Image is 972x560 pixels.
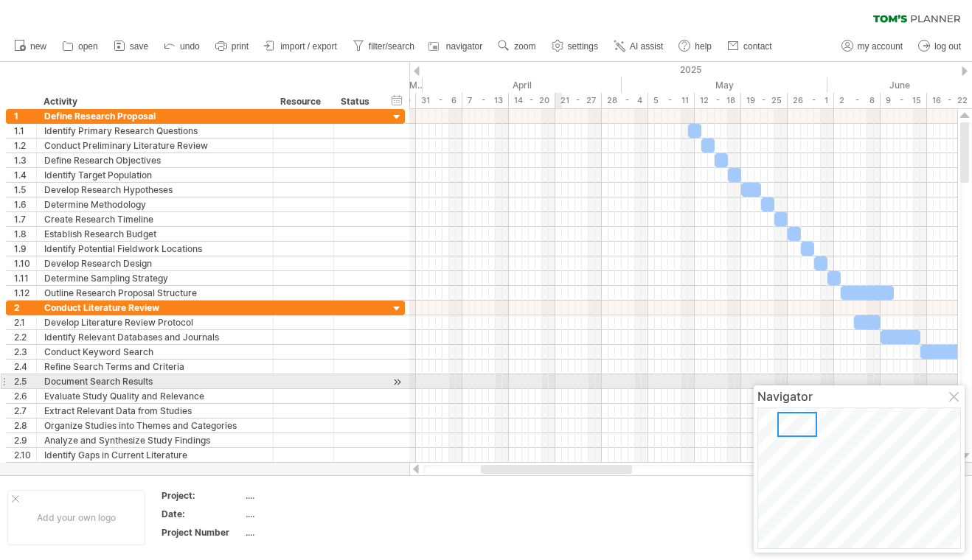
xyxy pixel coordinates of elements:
span: contact [743,41,772,52]
div: Conduct Preliminary Literature Review [44,139,265,153]
div: Conduct Keyword Search [44,345,265,359]
div: Document Search Results [44,374,265,388]
div: 9 - 15 [881,93,927,108]
div: Identify Primary Research Questions [44,124,265,138]
div: 2.3 [14,345,36,359]
div: 1.8 [14,227,36,241]
a: undo [160,37,204,56]
div: Project Number [162,526,243,539]
div: Determine Methodology [44,197,265,211]
div: Identify Gaps in Current Literature [44,448,265,462]
div: Refine Search Terms and Criteria [44,360,265,374]
div: 31 - 6 [416,93,462,108]
div: Develop Literature Review Protocol [44,315,265,329]
span: new [30,41,46,52]
div: 2.8 [14,419,36,433]
span: navigator [446,41,482,52]
span: open [78,41,98,52]
div: Extract Relevant Data from Studies [44,404,265,418]
div: 2.1 [14,315,36,329]
div: Organize Studies into Themes and Categories [44,419,265,433]
div: Resource [280,94,325,109]
div: May 2025 [622,77,827,93]
div: Identify Target Population [44,168,265,182]
span: AI assist [630,41,663,52]
a: open [58,37,103,56]
div: 1.9 [14,242,36,256]
a: import / export [260,37,341,56]
a: settings [548,37,603,56]
a: navigator [426,37,487,56]
div: .... [246,526,369,539]
a: log out [914,37,965,56]
div: Status [341,94,373,109]
div: Evaluate Study Quality and Relevance [44,389,265,403]
div: 1.12 [14,286,36,300]
div: 1.7 [14,212,36,226]
span: undo [180,41,200,52]
div: 2.10 [14,448,36,462]
span: import / export [280,41,337,52]
div: Identify Potential Fieldwork Locations [44,242,265,256]
div: 1.2 [14,139,36,153]
div: 21 - 27 [555,93,602,108]
span: save [130,41,148,52]
div: 28 - 4 [602,93,648,108]
div: 1.5 [14,183,36,197]
div: Conduct Literature Review [44,301,265,315]
a: filter/search [349,37,419,56]
div: 2.6 [14,389,36,403]
div: 7 - 13 [462,93,509,108]
span: log out [934,41,961,52]
div: 26 - 1 [788,93,834,108]
span: help [695,41,712,52]
a: my account [838,37,907,56]
div: 1.3 [14,153,36,167]
div: scroll to activity [390,374,404,390]
div: 2.7 [14,404,36,418]
a: contact [723,37,777,56]
div: 2 - 8 [834,93,881,108]
div: Outline Research Proposal Structure [44,286,265,300]
div: 2.9 [14,433,36,447]
div: Identify Relevant Databases and Journals [44,330,265,344]
div: 2 [14,301,36,315]
div: 12 - 18 [695,93,741,108]
div: 2.4 [14,360,36,374]
div: 1.1 [14,124,36,138]
div: Develop Research Design [44,256,265,270]
a: new [10,37,51,56]
div: Analyze and Synthesize Study Findings [44,433,265,447]
div: 1.11 [14,271,36,285]
div: 1.10 [14,256,36,270]
div: 1 [14,109,36,123]
div: Define Research Proposal [44,109,265,123]
div: 5 - 11 [648,93,695,108]
span: filter/search [369,41,414,52]
div: 2.2 [14,330,36,344]
div: Define Research Objectives [44,153,265,167]
div: Date: [162,508,243,520]
a: help [675,37,716,56]
div: 1.4 [14,168,36,182]
div: .... [246,489,369,502]
div: Establish Research Budget [44,227,265,241]
div: 1.6 [14,197,36,211]
span: settings [568,41,598,52]
div: Develop Research Hypotheses [44,183,265,197]
a: print [212,37,253,56]
span: print [232,41,249,52]
div: Activity [44,94,265,109]
div: Navigator [757,389,961,404]
div: Determine Sampling Strategy [44,271,265,285]
div: 14 - 20 [509,93,555,108]
div: .... [246,508,369,520]
div: 2.5 [14,374,36,388]
a: AI assist [610,37,667,56]
div: Add your own logo [7,490,145,545]
a: save [110,37,153,56]
span: my account [858,41,903,52]
div: April 2025 [423,77,622,93]
span: zoom [514,41,535,52]
a: zoom [494,37,540,56]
